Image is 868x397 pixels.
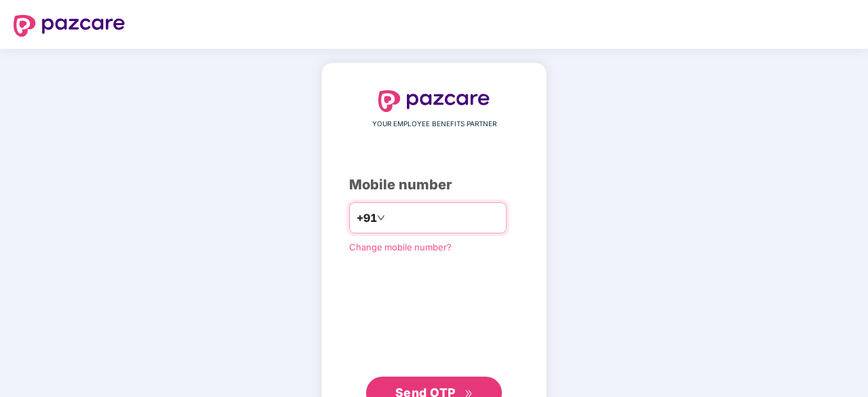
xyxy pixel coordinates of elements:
span: YOUR EMPLOYEE BENEFITS PARTNER [372,119,496,130]
span: +91 [357,210,377,227]
img: logo [378,90,490,112]
div: Mobile number [349,174,519,195]
span: down [377,214,385,222]
img: logo [14,15,125,37]
a: Change mobile number? [349,242,452,252]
